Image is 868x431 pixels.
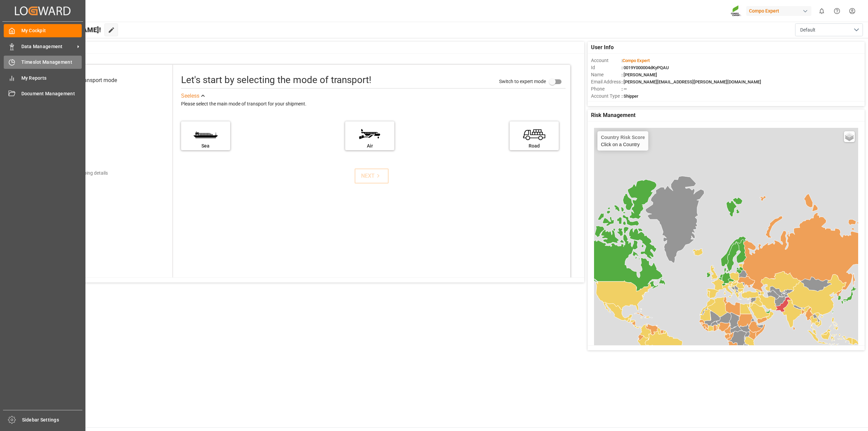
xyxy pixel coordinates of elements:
div: Select transport mode [64,76,117,84]
span: Compo Expert [623,58,650,63]
span: Sidebar Settings [22,416,83,424]
span: My Cockpit [21,27,82,34]
span: : 0019Y000004dKyPQAU [622,65,669,70]
span: : [PERSON_NAME] [622,72,657,77]
span: Risk Management [591,111,635,119]
div: Compo Expert [746,6,811,16]
div: Add shipping details [65,170,108,177]
span: Default [800,26,815,34]
span: Name [591,71,622,78]
button: NEXT [355,169,389,183]
div: Sea [184,142,227,150]
a: My Reports [4,71,82,84]
button: show 0 new notifications [814,3,829,19]
a: My Cockpit [4,24,82,37]
span: : [PERSON_NAME][EMAIL_ADDRESS][PERSON_NAME][DOMAIN_NAME] [622,79,761,84]
button: open menu [795,23,863,36]
img: Screenshot%202023-09-29%20at%2010.02.21.png_1712312052.png [731,5,742,17]
span: : Shipper [622,94,638,99]
span: Phone [591,85,622,93]
span: Email Address [591,78,622,85]
span: Account [591,57,622,64]
span: : — [622,86,627,92]
div: Click on a Country [601,135,645,147]
h4: Country Risk Score [601,135,645,140]
div: Let's start by selecting the mode of transport! [181,73,371,87]
a: Document Management [4,87,82,100]
a: Layers [844,131,855,142]
span: Account Type [591,93,622,100]
span: Document Management [21,90,82,97]
div: See less [181,92,199,100]
button: Compo Expert [746,4,814,17]
span: : [622,58,650,63]
span: Id [591,64,622,71]
span: Timeslot Management [21,59,82,66]
span: My Reports [21,75,82,82]
button: Help Center [829,3,845,19]
div: Please select the main mode of transport for your shipment. [181,100,566,108]
a: Timeslot Management [4,56,82,69]
div: NEXT [361,172,382,180]
div: Air [349,142,391,150]
span: User Info [591,43,614,52]
div: Road [513,142,555,150]
span: Switch to expert mode [499,79,546,84]
span: Data Management [21,43,75,50]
